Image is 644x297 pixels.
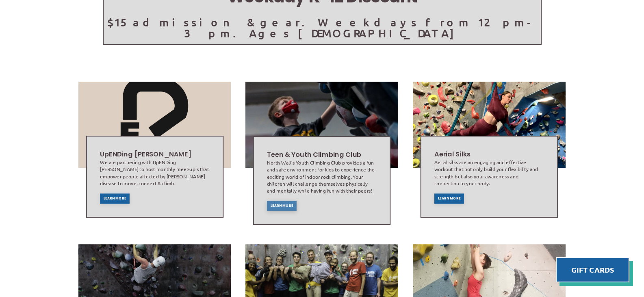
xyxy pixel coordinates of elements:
span: Learn More [103,197,126,200]
div: We are partnering with UpENDing [PERSON_NAME] to host monthly meet-up's that empower people affec... [100,159,209,186]
div: Aerial silks are an engaging and effective workout that not only build your flexibility and stren... [434,159,544,186]
a: Learn More [100,193,129,204]
h2: Aerial Silks [434,150,544,159]
img: Image [245,82,398,167]
img: Image [412,82,566,167]
span: Learn More [438,197,461,200]
a: Learn More [434,193,464,204]
img: Image [78,82,231,167]
span: Learn More [271,204,293,208]
h2: UpENDing [PERSON_NAME] [100,150,209,159]
a: Learn More [267,201,297,211]
p: $15 admission & gear. Weekdays from 12pm-3pm. Ages [DEMOGRAPHIC_DATA] [104,17,541,39]
div: North Wall’s Youth Climbing Club provides a fun and safe environment for kids to experience the e... [267,159,377,194]
h2: Teen & Youth Climbing Club [267,150,377,159]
